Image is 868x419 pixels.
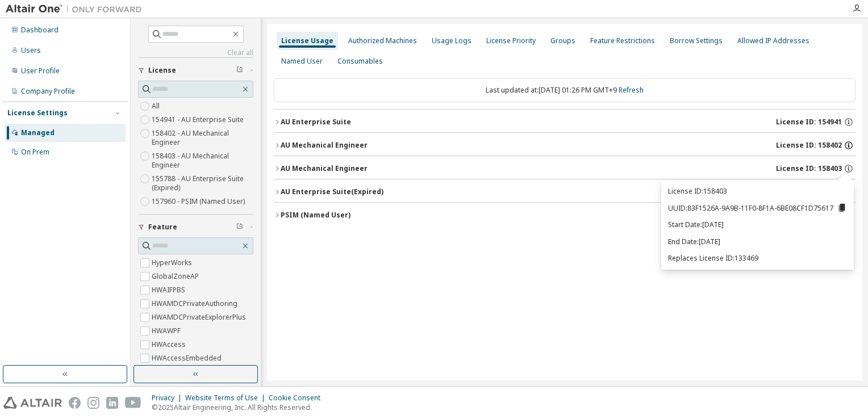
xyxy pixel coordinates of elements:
div: AU Mechanical Engineer [281,141,368,150]
p: UUID: 83F1526A-9A9B-11F0-8F1A-6BE08CF1D75617 [668,203,847,213]
div: Authorized Machines [348,36,417,45]
img: Altair One [6,3,148,15]
label: HWAMDCPrivateAuthoring [152,297,240,311]
div: Groups [550,36,575,45]
button: AU Enterprise Suite(Expired)License ID: 155788 [274,179,856,204]
p: © 2025 Altair Engineering, Inc. All Rights Reserved. [152,403,327,412]
img: instagram.svg [87,397,99,409]
label: 158402 - AU Mechanical Engineer [152,127,253,149]
div: Cookie Consent [269,393,327,403]
p: End Date: [DATE] [668,237,847,246]
button: PSIM (Named User)License ID: 157960 [274,203,856,228]
span: License ID: 158403 [776,164,842,173]
div: On Prem [21,148,49,157]
div: License Priority [486,36,536,45]
p: Start Date: [DATE] [668,220,847,229]
label: 157960 - PSIM (Named User) [152,195,247,208]
div: User Profile [21,66,60,76]
div: Named User [281,57,323,66]
button: AU Mechanical EngineerLicense ID: 158403 [274,156,856,181]
button: License [138,58,253,83]
div: Dashboard [21,26,59,35]
span: Clear filter [236,66,243,75]
span: Feature [148,223,177,232]
label: 154941 - AU Enterprise Suite [152,113,246,127]
div: Usage Logs [432,36,471,45]
button: AU Mechanical EngineerLicense ID: 158402 [274,133,856,158]
label: All [152,99,162,113]
div: Borrow Settings [670,36,723,45]
div: Managed [21,128,55,137]
div: License Usage [281,36,333,45]
p: License ID: 158403 [668,186,847,196]
div: Privacy [152,393,185,403]
img: altair_logo.svg [3,397,62,409]
div: Company Profile [21,87,75,96]
label: 158403 - AU Mechanical Engineer [152,149,253,172]
label: HWAccessEmbedded [152,351,224,365]
a: Refresh [619,85,644,95]
label: HWAccess [152,338,188,351]
label: HyperWorks [152,256,194,270]
div: Last updated at: [DATE] 01:26 PM GMT+9 [274,78,856,102]
span: License ID: 154941 [776,118,842,127]
p: Replaces License ID: 133469 [668,253,847,263]
img: youtube.svg [125,397,141,409]
div: Feature Restrictions [590,36,655,45]
div: PSIM (Named User) [281,211,350,220]
label: HWAMDCPrivateExplorerPlus [152,311,248,324]
label: HWAIFPBS [152,283,187,297]
div: Consumables [337,57,383,66]
img: linkedin.svg [106,397,118,409]
button: Feature [138,215,253,240]
div: AU Enterprise Suite [281,118,351,127]
label: 155788 - AU Enterprise Suite (Expired) [152,172,253,195]
div: Allowed IP Addresses [737,36,809,45]
div: Users [21,46,41,55]
a: Clear all [138,48,253,57]
span: License [148,66,176,75]
button: AU Enterprise SuiteLicense ID: 154941 [274,110,856,135]
label: GlobalZoneAP [152,270,201,283]
span: License ID: 158402 [776,141,842,150]
div: Website Terms of Use [185,393,269,403]
label: HWAWPF [152,324,183,338]
img: facebook.svg [69,397,81,409]
div: AU Enterprise Suite (Expired) [281,187,383,196]
span: Clear filter [236,223,243,232]
div: AU Mechanical Engineer [281,164,368,173]
div: License Settings [7,108,68,118]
